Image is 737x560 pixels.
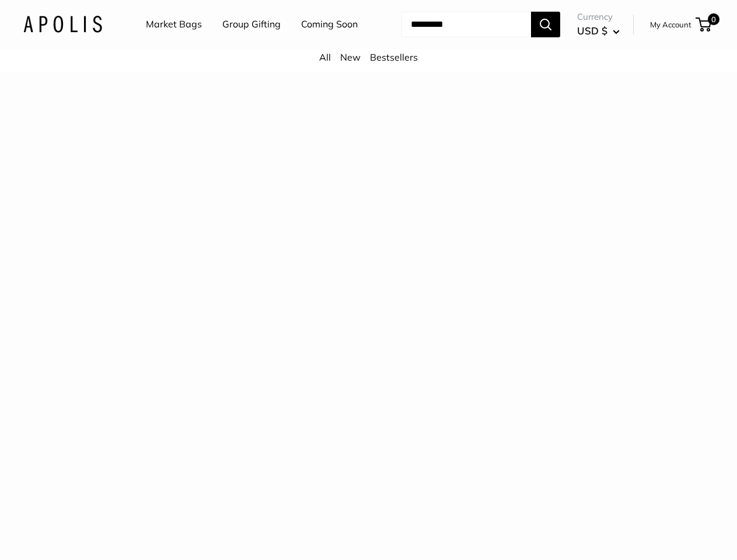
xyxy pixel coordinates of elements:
a: Group Gifting [222,16,281,33]
a: Coming Soon [301,16,358,33]
input: Search... [401,12,531,37]
button: USD $ [577,22,620,40]
span: 0 [708,13,719,25]
button: Search [531,12,560,37]
a: Bestsellers [370,51,418,63]
a: My Account [650,17,691,32]
span: Currency [577,9,620,25]
a: New [340,51,361,63]
span: USD $ [577,24,607,37]
a: Market Bags [146,16,202,33]
a: All [319,51,331,63]
a: 0 [697,17,711,32]
img: Apolis [23,16,102,33]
